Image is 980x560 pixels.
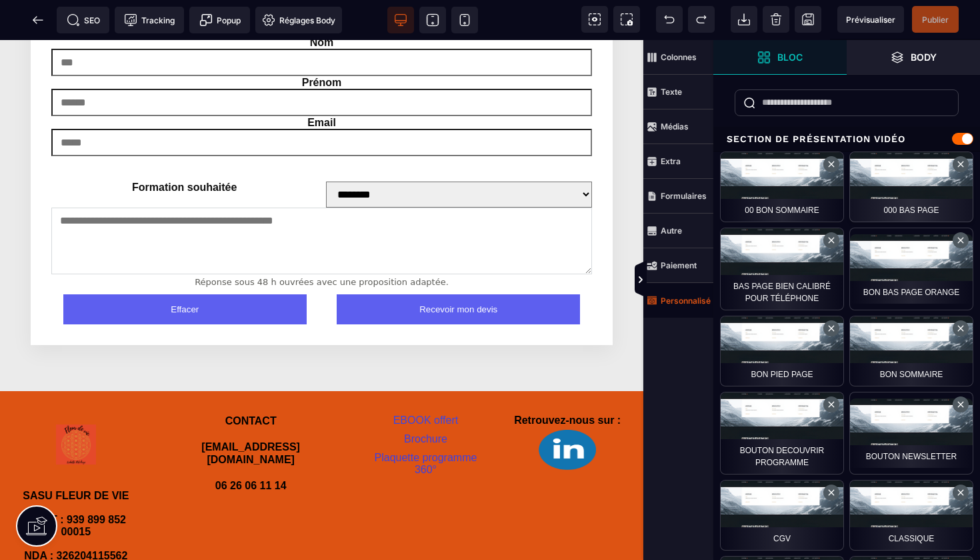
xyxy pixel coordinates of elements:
strong: Colonnes [661,52,697,62]
span: Formulaires [643,179,713,214]
strong: Extra [661,156,681,166]
div: BON PIED PAGE [720,316,844,386]
a: Brochure [404,393,447,404]
b: CONTACT [EMAIL_ADDRESS][DOMAIN_NAME] 06 26 06 11 14 [201,375,300,451]
span: Publier [922,15,949,25]
p: Réponse sous 48 h ouvrées avec une proposition adaptée. [51,237,592,248]
span: Voir bureau [387,7,414,33]
span: Créer une alerte modale [189,7,250,33]
label: Prénom [302,37,342,48]
span: Autre [643,214,713,248]
span: Colonnes [643,40,713,75]
span: Tracking [124,13,175,27]
a: Plaquette programme 360° [375,412,480,435]
strong: Texte [661,87,682,97]
span: Popup [199,13,241,27]
div: BOUTON DECOUVRIR PROGRAMME [720,392,844,475]
strong: Body [911,52,937,62]
div: Section de présentation vidéo [713,127,980,152]
span: Capture d'écran [613,6,640,33]
div: 00 bon sommaire [720,152,844,222]
div: 000 bas page [849,152,973,222]
span: Afficher les vues [713,260,727,300]
span: Prévisualiser [846,15,895,25]
span: Paiement [643,248,713,283]
span: Voir les composants [581,6,608,33]
div: bouton newsletter [849,392,973,475]
span: Code de suivi [115,7,184,33]
strong: Formulaires [661,191,707,201]
span: Enregistrer le contenu [912,6,959,33]
img: 1a59c7fc07b2df508e9f9470b57f58b2_Design_sans_titre_(2).png [539,390,596,430]
span: Texte [643,75,713,109]
div: Bon sommaire [849,316,973,386]
span: Retour [25,7,51,33]
label: Formation souhaitée [51,142,318,168]
label: Email [307,77,336,88]
span: Importer [731,6,757,33]
div: bas page bien calibré pour téléphone [720,228,844,310]
strong: Personnalisé [661,296,711,306]
span: Nettoyage [763,6,789,33]
span: Aperçu [837,6,904,33]
span: Voir mobile [451,7,478,33]
b: Retrouvez-nous sur : [514,374,621,386]
div: CGV [720,480,844,551]
span: Défaire [656,6,683,33]
span: Métadata SEO [57,7,109,33]
span: Médias [643,109,713,144]
a: EBOOK offert [393,374,459,386]
div: bon bas page orange [849,228,973,310]
span: SEO [67,13,100,27]
strong: Autre [661,226,682,236]
span: Rétablir [688,6,715,33]
span: Extra [643,144,713,179]
button: Effacer [63,254,307,284]
span: Favicon [255,7,342,33]
span: Personnalisé [643,283,713,318]
b: SASU FLEUR DE VIE [23,450,129,461]
span: Réglages Body [262,13,335,27]
div: classique [849,480,973,551]
span: Ouvrir les calques [847,40,980,75]
strong: Médias [661,121,689,131]
span: Enregistrer [795,6,821,33]
span: Voir tablette [419,7,446,33]
strong: Bloc [777,52,803,62]
button: Recevoir mon devis [337,254,580,284]
strong: Paiement [661,260,697,270]
span: Ouvrir les blocs [713,40,847,75]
